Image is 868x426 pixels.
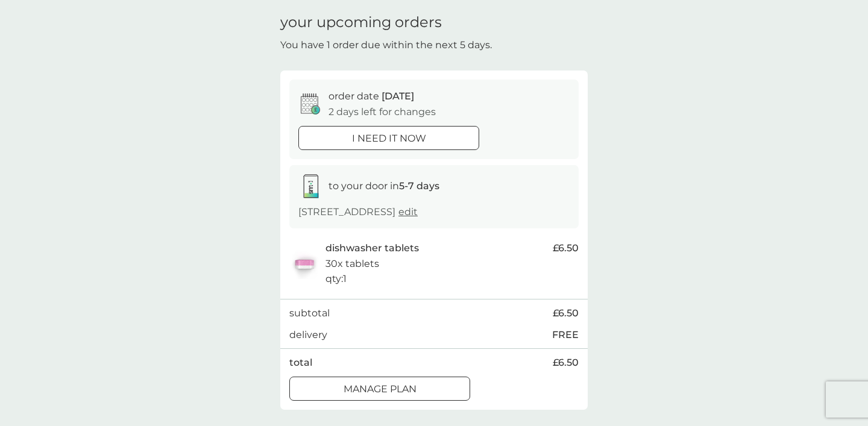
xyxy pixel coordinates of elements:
p: [STREET_ADDRESS] [298,204,418,220]
p: Manage plan [344,381,417,397]
span: £6.50 [553,355,579,371]
p: order date [329,89,414,104]
span: to your door in [329,180,439,192]
span: [DATE] [382,90,414,102]
p: dishwasher tablets [325,240,419,256]
p: delivery [289,327,327,343]
span: £6.50 [553,305,579,321]
p: FREE [552,327,579,343]
button: i need it now [298,126,479,150]
p: You have 1 order due within the next 5 days. [280,37,492,53]
h1: your upcoming orders [280,14,442,31]
span: £6.50 [553,240,579,256]
p: i need it now [352,131,426,146]
a: edit [398,206,418,218]
p: subtotal [289,305,330,321]
p: 30x tablets [325,256,379,272]
strong: 5-7 days [399,180,439,192]
p: total [289,355,312,371]
p: 2 days left for changes [329,104,436,120]
button: Manage plan [289,377,470,401]
p: qty : 1 [325,271,347,287]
